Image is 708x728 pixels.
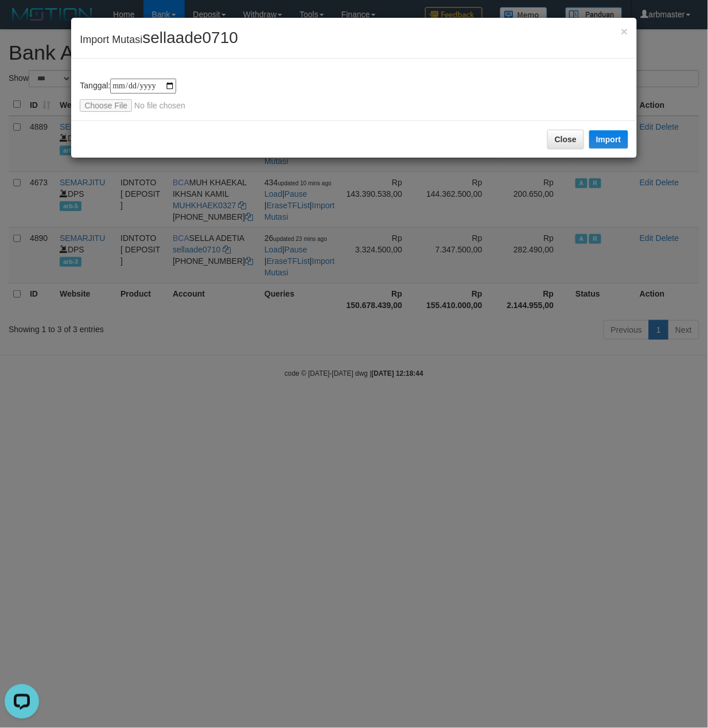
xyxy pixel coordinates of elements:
[80,34,238,45] span: Import Mutasi
[621,25,628,38] span: ×
[621,25,628,37] button: Close
[589,130,628,149] button: Import
[142,29,238,46] span: sellaade0710
[547,130,584,149] button: Close
[80,79,628,112] div: Tanggal:
[5,5,39,39] button: Open LiveChat chat widget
